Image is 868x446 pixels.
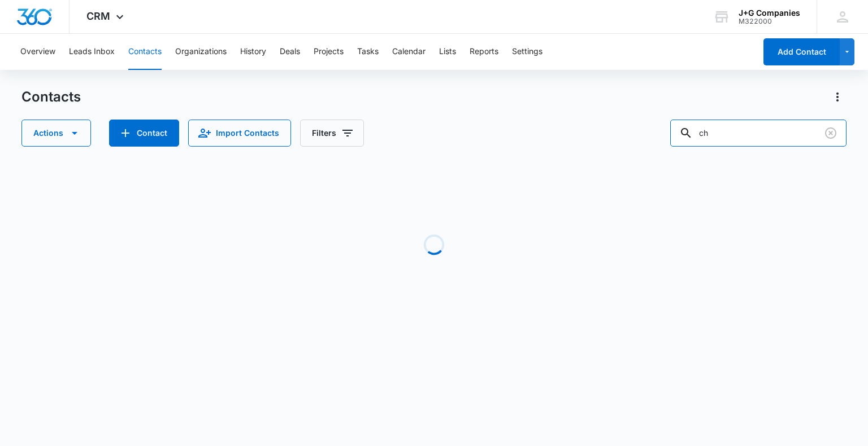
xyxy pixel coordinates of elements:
[20,34,55,70] button: Overview
[670,120,847,147] input: Search Contacts
[739,17,800,25] div: account id
[314,34,344,70] button: Projects
[188,120,291,147] button: Import Contacts
[128,34,162,70] button: Contacts
[175,34,227,70] button: Organizations
[439,34,456,70] button: Lists
[357,34,379,70] button: Tasks
[512,34,542,70] button: Settings
[828,88,847,106] button: Actions
[300,120,364,147] button: Filters
[240,34,266,70] button: History
[763,38,840,65] button: Add Contact
[392,34,426,70] button: Calendar
[280,34,300,70] button: Deals
[739,8,800,17] div: account name
[86,10,110,22] span: CRM
[470,34,498,70] button: Reports
[109,120,179,147] button: Add Contact
[21,89,81,105] h1: Contacts
[69,34,115,70] button: Leads Inbox
[21,120,91,147] button: Actions
[822,124,840,142] button: Clear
